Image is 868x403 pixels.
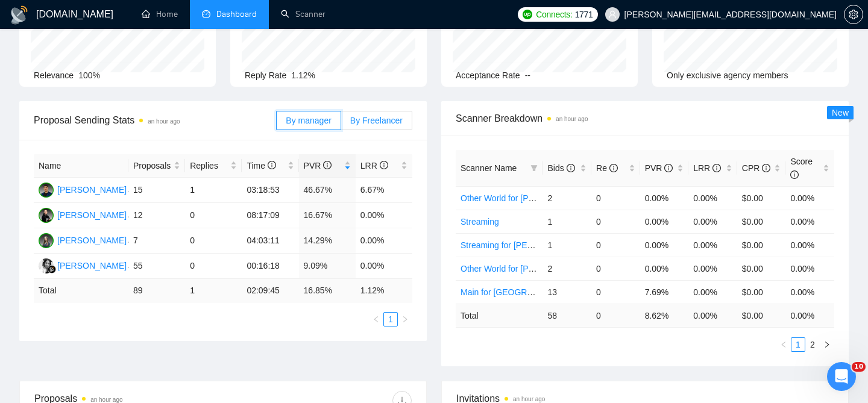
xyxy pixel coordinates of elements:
[34,113,276,128] span: Proposal Sending Stats
[737,210,786,233] td: $0.00
[542,257,591,280] td: 2
[832,108,849,117] span: New
[148,118,180,125] time: an hour ago
[242,203,298,228] td: 08:17:09
[39,260,127,270] a: GB[PERSON_NAME]
[57,208,127,222] div: [PERSON_NAME]
[299,203,356,228] td: 16.67%
[245,70,286,80] span: Reply Rate
[776,337,791,352] li: Previous Page
[323,161,332,169] span: info-circle
[356,228,412,254] td: 0.00%
[785,233,834,257] td: 0.00%
[785,280,834,304] td: 0.00%
[128,228,185,254] td: 7
[645,163,673,173] span: PVR
[536,8,572,21] span: Connects:
[513,396,545,402] time: an hour ago
[39,184,127,194] a: VS[PERSON_NAME]
[596,163,618,173] span: Re
[693,163,721,173] span: LRR
[785,257,834,280] td: 0.00%
[78,70,100,80] span: 100%
[128,178,185,203] td: 15
[128,154,185,178] th: Proposals
[640,257,689,280] td: 0.00%
[542,210,591,233] td: 1
[185,228,242,254] td: 0
[350,116,403,125] span: By Freelancer
[785,186,834,210] td: 0.00%
[591,186,640,210] td: 0
[401,316,409,323] span: right
[523,10,532,19] img: upwork-logo.png
[737,186,786,210] td: $0.00
[384,313,397,326] a: 1
[461,193,590,203] a: Other World for [PERSON_NAME]
[688,210,737,233] td: 0.00%
[242,279,298,302] td: 02:09:45
[737,233,786,257] td: $0.00
[528,159,540,177] span: filter
[398,312,412,326] button: right
[791,338,805,351] a: 1
[128,279,185,302] td: 89
[57,259,127,272] div: [PERSON_NAME]
[39,258,54,273] img: GB
[762,164,770,172] span: info-circle
[688,304,737,327] td: 0.00 %
[247,161,275,170] span: Time
[640,210,689,233] td: 0.00%
[456,70,520,80] span: Acceptance Rate
[776,337,791,352] button: left
[299,254,356,279] td: 9.09%
[216,9,257,19] span: Dashboard
[737,304,786,327] td: $ 0.00
[640,304,689,327] td: 8.62 %
[556,116,588,122] time: an hour ago
[304,161,332,170] span: PVR
[461,240,583,250] a: Streaming for [PERSON_NAME]
[688,186,737,210] td: 0.00%
[785,210,834,233] td: 0.00%
[640,186,689,210] td: 0.00%
[356,254,412,279] td: 0.00%
[852,362,866,372] span: 10
[542,186,591,210] td: 2
[591,304,640,327] td: 0
[286,116,331,125] span: By manager
[242,254,298,279] td: 00:16:18
[48,265,56,273] img: gigradar-bm.png
[360,161,388,170] span: LRR
[530,164,538,172] span: filter
[790,157,813,180] span: Score
[57,234,127,247] div: [PERSON_NAME]
[805,337,820,352] li: 2
[39,183,54,198] img: VS
[190,159,228,172] span: Replies
[591,280,640,304] td: 0
[291,70,315,80] span: 1.12%
[39,233,54,248] img: OL
[688,233,737,257] td: 0.00%
[380,161,388,169] span: info-circle
[737,257,786,280] td: $0.00
[34,279,128,302] td: Total
[185,254,242,279] td: 0
[806,338,819,351] a: 2
[39,235,127,245] a: OL[PERSON_NAME]
[34,70,74,80] span: Relevance
[591,257,640,280] td: 0
[820,337,834,352] li: Next Page
[823,341,831,348] span: right
[609,164,618,172] span: info-circle
[542,233,591,257] td: 1
[90,396,122,403] time: an hour ago
[461,163,517,173] span: Scanner Name
[456,304,542,327] td: Total
[790,170,799,179] span: info-circle
[242,228,298,254] td: 04:03:11
[133,159,171,172] span: Proposals
[844,10,863,19] span: setting
[185,154,242,178] th: Replies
